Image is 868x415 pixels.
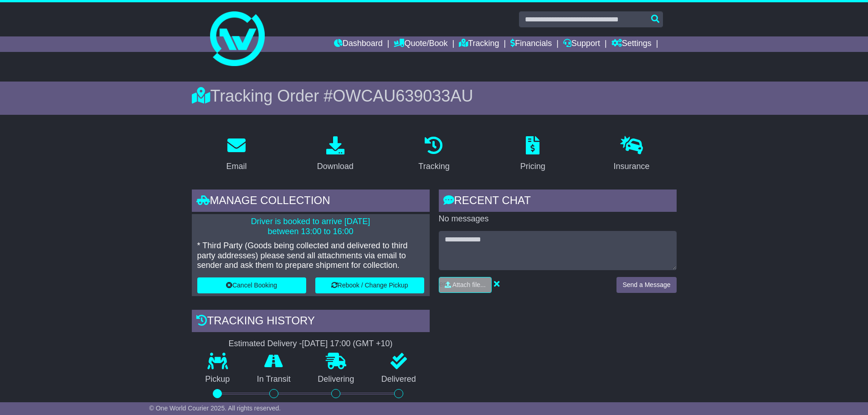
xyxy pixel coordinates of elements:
[439,190,677,214] div: RECENT CHAT
[412,133,455,176] a: Tracking
[304,374,368,384] p: Delivering
[311,133,360,176] a: Download
[243,374,304,384] p: In Transit
[514,133,551,176] a: Pricing
[192,374,244,384] p: Pickup
[616,277,676,293] button: Send a Message
[226,160,247,173] div: Email
[614,160,650,173] div: Insurance
[192,310,430,334] div: Tracking history
[520,160,545,173] div: Pricing
[317,160,354,173] div: Download
[418,160,449,173] div: Tracking
[197,241,424,271] p: * Third Party (Goods being collected and delivered to third party addresses) please send all atta...
[368,374,430,384] p: Delivered
[611,36,652,52] a: Settings
[394,36,447,52] a: Quote/Book
[149,405,281,412] span: © One World Courier 2025. All rights reserved.
[192,190,430,214] div: Manage collection
[439,214,677,224] p: No messages
[334,36,383,52] a: Dashboard
[197,217,424,236] p: Driver is booked to arrive [DATE] between 13:00 to 16:00
[608,133,656,176] a: Insurance
[315,277,424,293] button: Rebook / Change Pickup
[197,277,306,293] button: Cancel Booking
[563,36,600,52] a: Support
[302,339,393,349] div: [DATE] 17:00 (GMT +10)
[192,86,677,106] div: Tracking Order #
[459,36,499,52] a: Tracking
[220,133,252,176] a: Email
[333,87,473,105] span: OWCAU639033AU
[192,339,430,349] div: Estimated Delivery -
[510,36,552,52] a: Financials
